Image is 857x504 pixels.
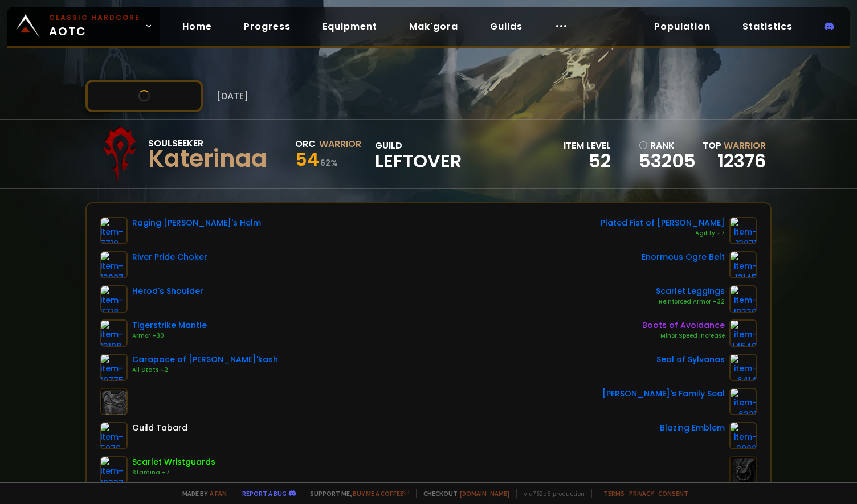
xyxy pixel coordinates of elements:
div: Herod's Shoulder [132,285,203,297]
div: item level [564,138,611,153]
span: AOTC [49,13,140,40]
div: Top [703,138,766,153]
a: 53205 [639,153,696,170]
div: Carapace of [PERSON_NAME]'kash [132,354,278,366]
img: item-13071 [729,217,757,244]
small: Classic Hardcore [49,13,140,23]
div: Enormous Ogre Belt [642,251,725,263]
a: Report a bug [242,489,287,498]
div: Agility +7 [601,229,725,238]
span: 54 [295,146,319,172]
a: [DOMAIN_NAME] [460,489,509,498]
span: Checkout [416,489,509,498]
span: Warrior [724,139,766,152]
a: Home [173,15,221,38]
div: rank [639,138,696,153]
img: item-7719 [100,217,128,244]
div: Blazing Emblem [660,422,725,434]
div: Seal of Sylvanas [656,354,725,366]
div: Katerinaa [148,150,267,167]
div: Reinforced Armor +32 [656,297,725,306]
a: Guilds [481,15,532,38]
span: LEFTOVER [375,153,462,170]
a: a fan [210,489,227,498]
a: Population [645,15,720,38]
a: Privacy [629,489,654,498]
img: item-14549 [729,319,757,347]
div: Scarlet Leggings [656,285,725,297]
img: item-10333 [100,456,128,483]
a: Progress [235,15,300,38]
div: Minor Speed Increase [642,331,725,341]
div: Orc [295,137,316,151]
a: Terms [603,489,625,498]
img: item-13087 [100,251,128,278]
span: v. d752d5 - production [516,489,585,498]
div: Scarlet Wristguards [132,456,215,468]
a: Classic HardcoreAOTC [7,7,160,46]
img: item-5976 [100,422,128,449]
img: item-6321 [729,388,757,415]
div: [PERSON_NAME]'s Family Seal [602,388,725,400]
a: Equipment [313,15,386,38]
div: Boots of Avoidance [642,319,725,331]
img: item-6414 [729,354,757,381]
div: All Stats +2 [132,366,278,375]
a: Consent [658,489,688,498]
div: Warrior [319,137,361,151]
div: Guild Tabard [132,422,187,434]
img: item-13108 [100,319,128,347]
a: Mak'gora [400,15,467,38]
a: 12376 [717,148,766,174]
span: [DATE] [217,89,248,103]
span: Made by [176,489,227,498]
button: Scan character [85,80,203,112]
div: Tigerstrike Mantle [132,319,207,331]
div: River Pride Choker [132,251,207,263]
div: 52 [564,153,611,170]
a: Statistics [733,15,802,38]
img: item-7718 [100,285,128,313]
div: guild [375,138,462,170]
div: Soulseeker [148,136,267,150]
img: item-10775 [100,354,128,381]
img: item-2802 [729,422,757,449]
img: item-10330 [729,285,757,313]
div: Raging [PERSON_NAME]'s Helm [132,217,261,229]
div: Plated Fist of [PERSON_NAME] [601,217,725,229]
div: Armor +30 [132,331,207,341]
div: Stamina +7 [132,468,215,477]
small: 62 % [320,157,338,169]
a: Buy me a coffee [353,489,409,498]
img: item-13145 [729,251,757,278]
span: Support me, [303,489,409,498]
